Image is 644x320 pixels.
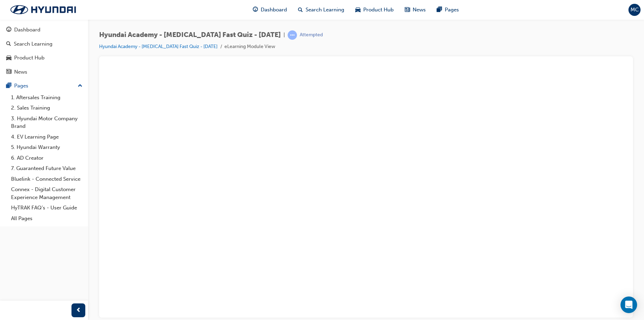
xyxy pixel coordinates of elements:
[3,2,83,17] img: Trak
[6,69,11,75] span: news-icon
[363,6,394,14] span: Product Hub
[628,4,641,16] button: MC
[399,3,431,17] a: news-iconNews
[8,203,85,213] a: HyTRAK FAQ's - User Guide
[6,41,11,47] span: search-icon
[3,22,85,79] button: DashboardSearch LearningProduct HubNews
[306,6,344,14] span: Search Learning
[76,306,81,315] span: prev-icon
[3,66,85,78] a: News
[355,6,361,14] span: car-icon
[437,6,442,14] span: pages-icon
[300,32,323,38] div: Attempted
[78,82,83,91] span: up-icon
[14,68,27,76] div: News
[8,153,85,163] a: 6. AD Creator
[288,30,297,40] span: learningRecordVerb_ATTEMPT-icon
[298,6,303,14] span: search-icon
[14,26,40,34] div: Dashboard
[283,31,285,39] span: |
[99,44,218,49] a: Hyundai Academy - [MEDICAL_DATA] Fast Quiz - [DATE]
[431,3,464,17] a: pages-iconPages
[3,23,85,36] a: Dashboard
[6,27,11,33] span: guage-icon
[8,163,85,174] a: 7. Guaranteed Future Value
[8,184,85,203] a: Connex - Digital Customer Experience Management
[8,142,85,153] a: 5. Hyundai Warranty
[224,43,275,51] li: eLearning Module View
[3,51,85,64] a: Product Hub
[14,54,45,62] div: Product Hub
[413,6,426,14] span: News
[292,3,350,17] a: search-iconSearch Learning
[3,79,85,92] button: Pages
[253,6,258,14] span: guage-icon
[350,3,399,17] a: car-iconProduct Hub
[6,55,11,61] span: car-icon
[247,3,292,17] a: guage-iconDashboard
[8,213,85,224] a: All Pages
[99,31,281,39] span: Hyundai Academy - [MEDICAL_DATA] Fast Quiz - [DATE]
[8,103,85,113] a: 2. Sales Training
[261,6,287,14] span: Dashboard
[14,82,28,90] div: Pages
[14,40,52,48] div: Search Learning
[3,38,85,50] a: Search Learning
[631,6,639,14] span: MC
[405,6,410,14] span: news-icon
[445,6,459,14] span: Pages
[8,132,85,142] a: 4. EV Learning Page
[8,174,85,185] a: Bluelink - Connected Service
[6,83,11,89] span: pages-icon
[621,297,637,313] div: Open Intercom Messenger
[8,92,85,103] a: 1. Aftersales Training
[8,113,85,132] a: 3. Hyundai Motor Company Brand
